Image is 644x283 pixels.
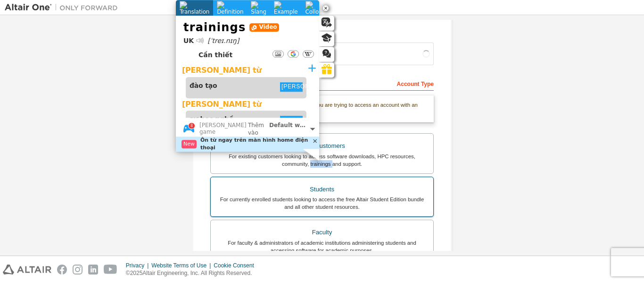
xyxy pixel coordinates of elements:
[216,196,428,211] div: For currently enrolled students looking to access the free Altair Student Edition bundle and all ...
[5,3,123,12] img: Altair One
[88,265,98,274] img: linkedin.svg
[216,239,428,254] div: For faculty & administrators of academic institutions administering students and accessing softwa...
[216,183,428,196] div: Students
[3,265,51,274] img: altair_logo.svg
[216,139,428,153] div: Altair Customers
[57,265,67,274] img: facebook.svg
[126,262,151,269] div: Privacy
[151,262,214,269] div: Website Terms of Use
[126,269,260,277] p: © 2025 Altair Engineering, Inc. All Rights Reserved.
[210,95,434,122] div: Please select only if you are trying to access an account with an existing valid Altair license.
[104,265,117,274] img: youtube.svg
[73,265,83,274] img: instagram.svg
[216,226,428,239] div: Faculty
[214,262,259,269] div: Cookie Consent
[210,76,434,91] div: Account Type
[216,153,428,168] div: For existing customers looking to access software downloads, HPC resources, community, trainings ...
